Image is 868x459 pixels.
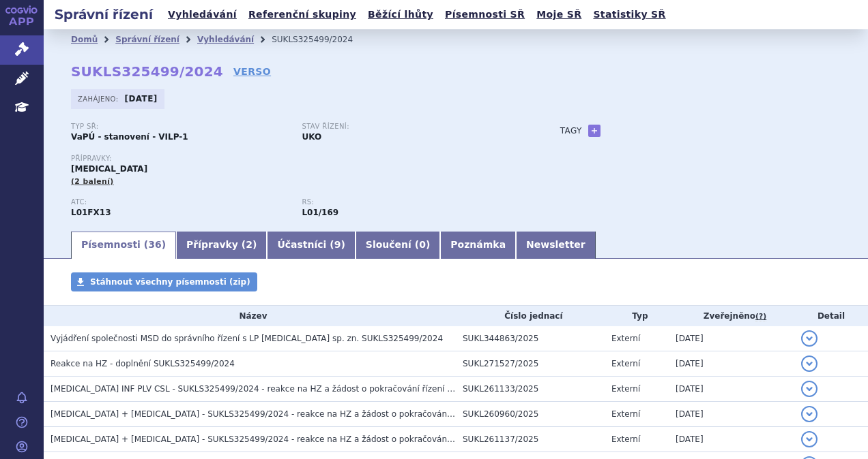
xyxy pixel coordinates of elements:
abbr: (?) [755,312,766,321]
strong: enfortumab vedotin [302,208,338,217]
span: Padcev + Keytruda - SUKLS325499/2024 - reakce na HZ a žádost o pokračování řízení [50,409,474,419]
a: Domů [71,35,98,44]
span: (2 balení) [71,177,114,186]
button: detail [801,431,818,447]
td: SUKL271527/2025 [456,351,605,377]
p: Typ SŘ: [71,123,288,131]
span: Stáhnout všechny písemnosti (zip) [90,277,250,287]
span: Externí [611,384,640,394]
span: Padcev + Keytruda - SUKLS325499/2024 - reakce na HZ a žádost o pokračování řízení - OBCHODNÍ TAJE... [50,434,573,444]
a: Stáhnout všechny písemnosti (zip) [71,272,257,291]
strong: ENFORTUMAB VEDOTIN [71,208,111,217]
a: Písemnosti SŘ [441,5,529,24]
a: Statistiky SŘ [589,5,669,24]
strong: UKO [302,132,321,142]
span: Externí [611,409,640,419]
a: Moje SŘ [532,5,585,24]
td: SUKL344863/2025 [456,326,605,351]
a: Vyhledávání [197,35,254,44]
strong: VaPÚ - stanovení - VILP-1 [71,132,188,142]
strong: SUKLS325499/2024 [71,63,223,80]
th: Název [44,306,456,326]
h2: Správní řízení [44,5,164,24]
p: ATC: [71,198,288,206]
span: Externí [611,434,640,444]
a: Referenční skupiny [244,5,360,24]
strong: [DATE] [125,94,158,104]
span: Vyjádření společnosti MSD do správního řízení s LP PADCEV sp. zn. SUKLS325499/2024 [50,334,443,343]
span: PADCEV INF PLV CSL - SUKLS325499/2024 - reakce na HZ a žádost o pokračování řízení - reference- O... [50,384,588,394]
span: Externí [611,359,640,368]
th: Detail [794,306,868,326]
a: Poznámka [440,232,516,259]
a: Sloučení (0) [356,232,440,259]
button: detail [801,406,818,422]
span: Externí [611,334,640,343]
td: [DATE] [669,377,794,402]
a: VERSO [233,65,271,78]
span: 36 [148,239,161,250]
p: Přípravky: [71,155,533,163]
a: Newsletter [516,232,596,259]
a: Vyhledávání [164,5,241,24]
li: SUKLS325499/2024 [272,29,371,50]
span: 0 [419,239,426,250]
p: Stav řízení: [302,123,519,131]
td: SUKL261133/2025 [456,377,605,402]
span: 2 [246,239,252,250]
a: + [588,125,601,137]
td: SUKL261137/2025 [456,427,605,452]
a: Přípravky (2) [176,232,267,259]
span: 9 [334,239,341,250]
td: [DATE] [669,351,794,377]
th: Zveřejněno [669,306,794,326]
td: [DATE] [669,402,794,427]
a: Účastníci (9) [267,232,355,259]
td: [DATE] [669,326,794,351]
p: RS: [302,198,519,206]
h3: Tagy [560,123,582,139]
td: SUKL260960/2025 [456,402,605,427]
th: Typ [605,306,669,326]
button: detail [801,381,818,397]
span: Reakce na HZ - doplnění SUKLS325499/2024 [50,359,235,368]
a: Správní řízení [115,35,179,44]
a: Běžící lhůty [364,5,437,24]
button: detail [801,330,818,347]
td: [DATE] [669,427,794,452]
button: detail [801,355,818,372]
span: Zahájeno: [78,93,121,104]
th: Číslo jednací [456,306,605,326]
a: Písemnosti (36) [71,232,176,259]
span: [MEDICAL_DATA] [71,164,147,174]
